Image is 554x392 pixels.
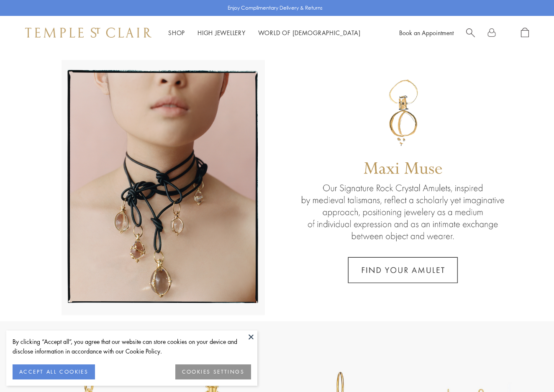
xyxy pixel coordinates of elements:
a: World of [DEMOGRAPHIC_DATA]World of [DEMOGRAPHIC_DATA] [258,28,361,37]
div: By clicking “Accept all”, you agree that our website can store cookies on your device and disclos... [13,337,251,356]
a: ShopShop [168,28,185,37]
a: Book an Appointment [399,28,454,37]
a: Open Shopping Bag [521,28,529,38]
iframe: Gorgias live chat messenger [512,353,546,384]
button: COOKIES SETTINGS [175,364,251,379]
p: Enjoy Complimentary Delivery & Returns [228,4,323,12]
nav: Main navigation [168,28,361,38]
img: Temple St. Clair [25,28,151,38]
a: High JewelleryHigh Jewellery [197,28,246,37]
a: Search [466,28,475,38]
button: ACCEPT ALL COOKIES [13,364,95,379]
